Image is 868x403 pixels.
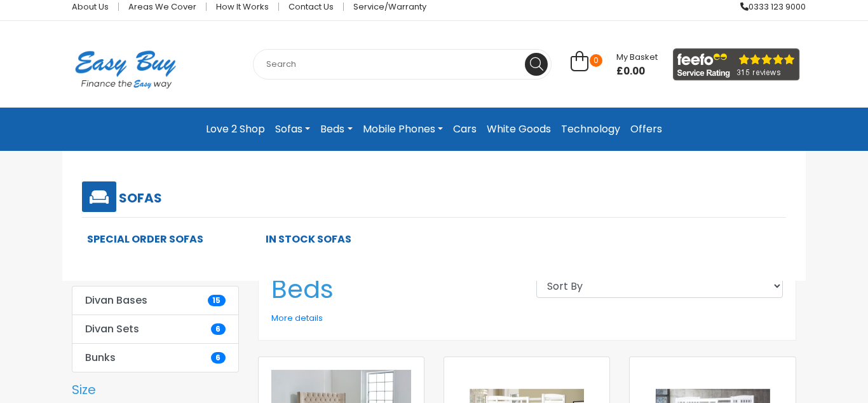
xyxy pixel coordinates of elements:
a: Areas we cover [119,3,207,11]
img: Easy Buy [62,34,189,105]
a: Sofas [82,192,162,206]
div: Sofas [10,151,858,281]
span: £0.00 [616,65,658,78]
a: Technology [556,118,625,141]
a: 0333 123 9000 [731,3,806,11]
a: How it works [207,3,279,11]
a: Special Order Sofas [87,232,203,246]
a: White Goods [482,118,556,141]
input: Search [253,49,552,80]
a: Offers [625,118,667,141]
a: Cars [448,118,482,141]
a: Bunks 6 [72,343,239,372]
a: Contact Us [279,3,344,11]
a: In Stock Sofas [266,232,351,246]
a: Beds [315,118,357,141]
span: 6 [211,352,225,364]
b: Bunks [85,351,116,364]
a: Sofas [270,118,315,141]
a: Mobile Phones [358,118,448,141]
a: Love 2 Shop [201,118,270,141]
p: Size [72,382,96,397]
a: More details [271,312,323,324]
a: 0 My Basket £0.00 [571,58,658,73]
b: Divan Bases [85,294,147,307]
span: 15 [208,295,225,306]
a: About Us [62,3,119,11]
a: Divan Bases 15 [72,286,239,315]
a: Divan Sets 6 [72,315,239,344]
span: 6 [211,323,225,335]
a: Service/Warranty [344,3,426,11]
b: Divan Sets [85,323,139,336]
span: My Basket [616,51,658,63]
h5: Sofas [119,190,162,206]
h1: Beds [271,274,518,304]
img: feefo_logo [673,48,800,81]
span: 0 [590,54,602,67]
